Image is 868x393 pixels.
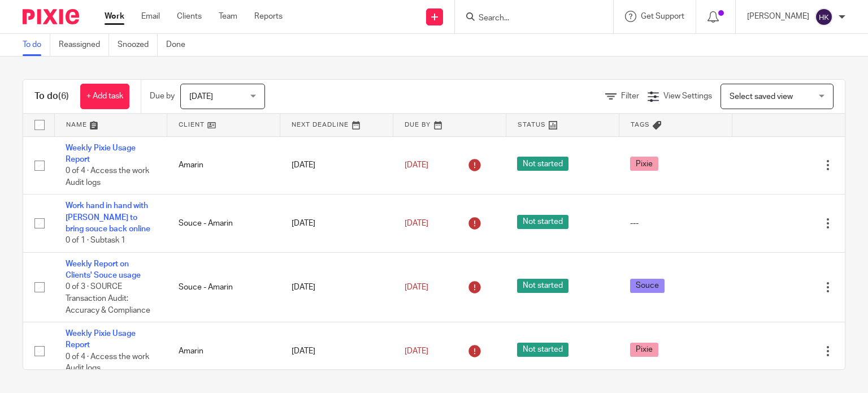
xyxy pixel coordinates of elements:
[59,34,109,56] a: Reassigned
[189,93,213,101] span: [DATE]
[815,8,833,26] img: svg%3E
[66,236,125,244] span: 0 of 1 · Subtask 1
[405,283,428,291] span: [DATE]
[58,92,69,101] span: (6)
[405,219,428,227] span: [DATE]
[105,11,124,22] a: Work
[630,218,721,229] div: ---
[167,252,280,322] td: Souce - Amarin
[167,322,280,381] td: Amarin
[66,202,150,233] a: Work hand in hand with [PERSON_NAME] to bring souce back online
[167,136,280,195] td: Amarin
[280,322,393,381] td: [DATE]
[631,122,650,128] span: Tags
[630,157,658,171] span: Pixie
[141,11,160,22] a: Email
[23,9,79,24] img: Pixie
[118,34,158,56] a: Snoozed
[280,195,393,253] td: [DATE]
[219,11,237,22] a: Team
[66,260,141,279] a: Weekly Report on Clients' Souce usage
[405,347,428,355] span: [DATE]
[80,84,129,109] a: + Add task
[177,11,202,22] a: Clients
[66,330,136,349] a: Weekly Pixie Usage Report
[621,92,639,100] span: Filter
[166,34,194,56] a: Done
[23,34,50,56] a: To do
[34,90,69,102] h1: To do
[66,353,149,373] span: 0 of 4 · Access the work Audit logs
[630,343,658,357] span: Pixie
[641,12,684,20] span: Get Support
[254,11,283,22] a: Reports
[405,161,428,169] span: [DATE]
[66,283,150,314] span: 0 of 3 · SOURCE Transaction Audit: Accuracy & Compliance
[150,90,175,102] p: Due by
[66,144,136,163] a: Weekly Pixie Usage Report
[630,279,665,293] span: Souce
[517,157,568,171] span: Not started
[280,136,393,195] td: [DATE]
[730,93,793,101] span: Select saved view
[66,167,149,187] span: 0 of 4 · Access the work Audit logs
[478,14,579,24] input: Search
[517,343,568,357] span: Not started
[517,215,568,229] span: Not started
[663,92,712,100] span: View Settings
[517,279,568,293] span: Not started
[747,11,809,22] p: [PERSON_NAME]
[167,195,280,253] td: Souce - Amarin
[280,252,393,322] td: [DATE]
